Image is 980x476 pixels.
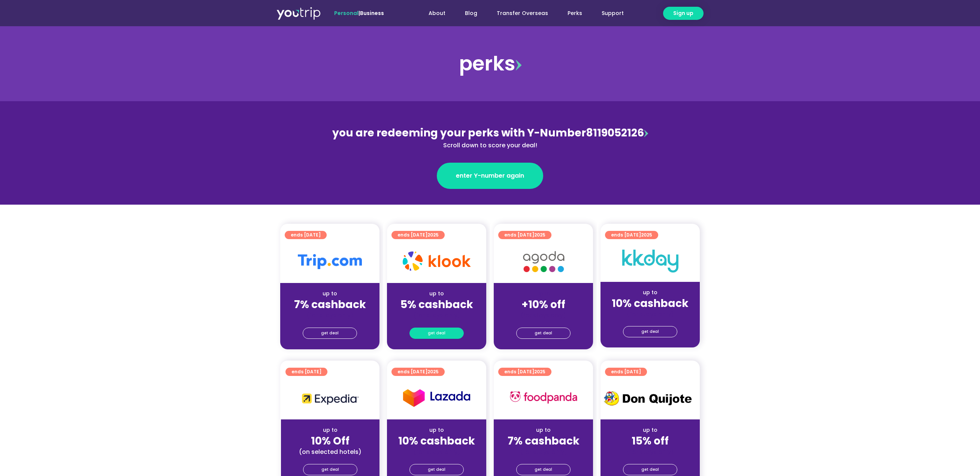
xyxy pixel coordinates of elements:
[303,328,357,339] a: get deal
[535,328,552,338] span: get deal
[393,290,480,298] div: up to
[536,290,550,297] span: up to
[612,296,689,311] strong: 10% cashback
[404,6,633,20] nav: Menu
[607,289,694,296] div: up to
[321,464,339,475] span: get deal
[400,297,473,312] strong: 5% cashback
[285,368,327,376] a: ends [DATE]
[607,448,694,456] div: (for stays only)
[504,231,545,239] span: ends [DATE]
[516,328,571,339] a: get deal
[334,9,384,17] span: |
[607,310,694,318] div: (for stays only)
[500,426,587,434] div: up to
[397,368,439,376] span: ends [DATE]
[360,9,384,17] a: Business
[294,297,366,312] strong: 7% cashback
[498,231,551,239] a: ends [DATE]2025
[508,434,580,448] strong: 7% cashback
[558,6,592,20] a: Perks
[427,232,439,238] span: 2025
[623,326,677,337] a: get deal
[287,426,373,434] div: up to
[419,6,455,20] a: About
[409,464,464,475] a: get deal
[521,297,565,312] strong: +10% off
[611,231,652,239] span: ends [DATE]
[428,328,445,338] span: get deal
[534,368,545,375] span: 2025
[611,368,641,376] span: ends [DATE]
[393,426,480,434] div: up to
[504,368,545,376] span: ends [DATE]
[632,434,669,448] strong: 15% off
[641,232,652,238] span: 2025
[456,171,524,180] span: enter Y-number again
[391,368,445,376] a: ends [DATE]2025
[391,231,445,239] a: ends [DATE]2025
[285,231,327,239] a: ends [DATE]
[487,6,558,20] a: Transfer Overseas
[397,231,439,239] span: ends [DATE]
[398,434,475,448] strong: 10% cashback
[500,448,587,456] div: (for stays only)
[498,368,551,376] a: ends [DATE]2025
[409,328,464,339] a: get deal
[334,9,359,17] span: Personal
[605,368,647,376] a: ends [DATE]
[428,464,445,475] span: get deal
[455,6,487,20] a: Blog
[291,231,321,239] span: ends [DATE]
[287,448,373,456] div: (on selected hotels)
[303,464,357,475] a: get deal
[605,231,658,239] a: ends [DATE]2025
[327,125,653,150] div: 8119052126
[286,311,373,319] div: (for stays only)
[427,368,439,375] span: 2025
[500,311,587,319] div: (for stays only)
[327,141,653,150] div: Scroll down to score your deal!
[641,464,659,475] span: get deal
[623,464,677,475] a: get deal
[534,232,545,238] span: 2025
[516,464,571,475] a: get deal
[535,464,552,475] span: get deal
[663,7,704,20] a: Sign up
[291,368,321,376] span: ends [DATE]
[607,426,694,434] div: up to
[437,163,543,189] a: enter Y-number again
[393,311,480,319] div: (for stays only)
[641,326,659,337] span: get deal
[321,328,339,338] span: get deal
[673,9,693,17] span: Sign up
[592,6,633,20] a: Support
[311,434,350,448] strong: 10% Off
[332,126,586,140] span: you are redeeming your perks with Y-Number
[286,290,373,298] div: up to
[393,448,480,456] div: (for stays only)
